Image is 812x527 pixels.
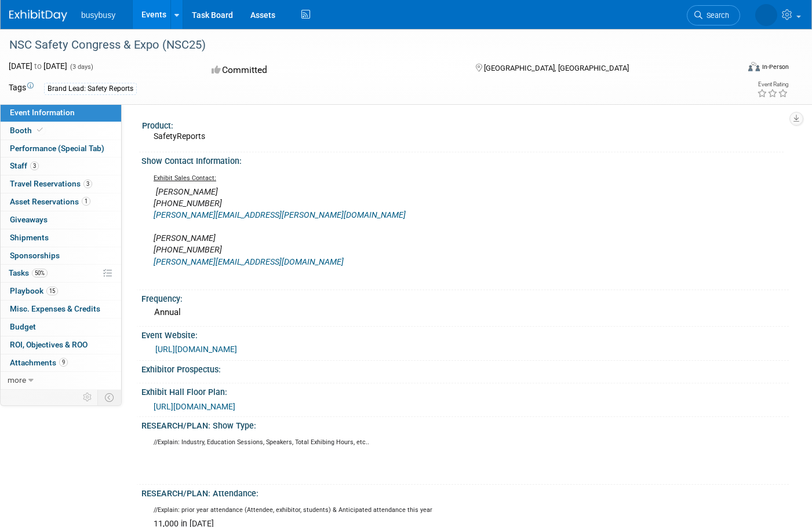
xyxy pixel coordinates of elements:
[1,229,121,247] a: Shipments
[30,162,39,170] span: 3
[46,287,58,295] span: 15
[141,417,789,431] div: RESEARCH/PLAN: Show Type:
[1,283,121,300] a: Playbook15
[10,340,88,349] span: ROI, Objectives & ROO
[59,358,68,367] span: 9
[10,358,68,367] span: Attachments
[1,175,121,193] a: Travel Reservations3
[154,402,235,411] a: [URL][DOMAIN_NAME]
[155,345,237,354] a: [URL][DOMAIN_NAME]
[150,303,780,321] div: Annual
[37,127,43,133] i: Booth reservation complete
[141,383,789,398] div: Exhibit Hall Floor Plan:
[757,82,788,87] div: Event Rating
[1,122,121,140] a: Booth
[142,117,784,131] div: Product:
[81,10,115,20] span: busybusy
[484,64,629,72] span: [GEOGRAPHIC_DATA], [GEOGRAPHIC_DATA]
[208,60,457,80] div: Committed
[687,5,740,25] a: Search
[82,197,90,206] span: 1
[1,372,121,389] a: more
[9,268,48,277] span: Tasks
[1,158,121,175] a: Staff3
[1,336,121,354] a: ROI, Objectives & ROO
[32,61,43,71] span: to
[1,140,121,158] a: Performance (Special Tab)
[78,390,98,405] td: Personalize Event Tab Strip
[154,233,344,266] i: [PERSON_NAME] [PHONE_NUMBER]
[702,11,729,20] span: Search
[10,251,60,260] span: Sponsorships
[32,269,48,277] span: 50%
[83,180,92,188] span: 3
[673,60,789,78] div: Event Format
[154,131,205,141] span: SafetyReports
[1,354,121,372] a: Attachments9
[1,193,121,211] a: Asset Reservations1
[10,197,90,206] span: Asset Reservations
[10,161,39,170] span: Staff
[1,319,121,336] a: Budget
[10,286,58,295] span: Playbook
[748,62,760,71] img: Format-Inperson.png
[1,265,121,282] a: Tasks50%
[141,327,789,341] div: Event Website:
[154,187,406,220] i: [PERSON_NAME] [PHONE_NUMBER]
[10,233,49,242] span: Shipments
[10,304,100,313] span: Misc. Expenses & Credits
[154,438,369,446] sup: //Explain: Industry, Education Sessions, Speakers, Total Exhibing Hours, etc..
[755,4,777,26] img: Ryan Reber
[1,301,121,318] a: Misc. Expenses & Credits
[154,506,432,514] sup: //Explain: prior year attendance (Attendee, exhibitor, students) & Anticipated attendance this year
[10,322,36,331] span: Budget
[141,152,789,167] div: Show Contact Information:
[8,375,26,385] span: more
[9,10,67,21] img: ExhibitDay
[69,63,93,71] span: (3 days)
[5,35,722,56] div: NSC Safety Congress & Expo (NSC25)
[154,257,344,267] a: [PERSON_NAME][EMAIL_ADDRESS][DOMAIN_NAME]
[9,82,34,95] td: Tags
[9,61,67,71] span: [DATE] [DATE]
[762,63,789,71] div: In-Person
[154,174,216,182] u: Exhibit Sales Contact:
[141,485,789,499] div: RESEARCH/PLAN: Attendance:
[141,290,789,305] div: Frequency:
[1,104,121,122] a: Event Information
[98,390,122,405] td: Toggle Event Tabs
[10,144,104,153] span: Performance (Special Tab)
[154,210,406,220] a: [PERSON_NAME][EMAIL_ADDRESS][PERSON_NAME][DOMAIN_NAME]
[10,179,92,188] span: Travel Reservations
[10,126,45,135] span: Booth
[1,247,121,265] a: Sponsorships
[141,361,789,375] div: Exhibitor Prospectus:
[10,108,75,117] span: Event Information
[44,83,137,95] div: Brand Lead: Safety Reports
[10,215,48,224] span: Giveaways
[1,211,121,229] a: Giveaways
